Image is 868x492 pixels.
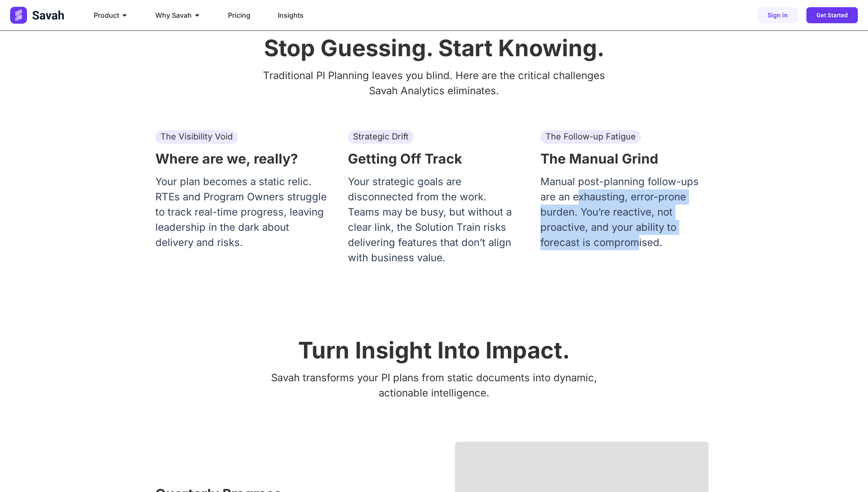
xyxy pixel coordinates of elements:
p: Savah transforms your PI plans from static documents into dynamic, actionable intelligence. [155,370,713,401]
p: Traditional PI Planning leaves you blind. Here are the critical challenges Savah Analytics elimin... [155,68,713,98]
span: Get Started [816,12,848,18]
h2: Turn Insight Into Impact. [155,339,713,362]
a: Sign in [757,7,798,23]
span: Product [94,10,119,20]
span: Why Savah [155,10,192,20]
p: Your plan becomes a static relic. RTEs and Program Owners struggle to track real-time progress, l... [155,174,328,250]
div: Menu Toggle [87,7,556,24]
h2: Getting Off Track [348,152,520,166]
h2: Where are we, really? [155,152,328,166]
p: Manual post-planning follow-ups are an exhausting, error-prone burden. You’re reactive, not proac... [540,174,713,250]
a: Insights [278,10,304,20]
span: Strategic Drift [353,131,409,142]
nav: Menu [87,7,556,24]
h2: The Manual Grind [540,152,713,166]
h2: Stop Guessing. Start Knowing. [155,37,713,60]
p: Your strategic goals are disconnected from the work. Teams may be busy, but without a clear link,... [348,174,520,265]
a: Pricing [228,10,250,20]
a: Get Started [806,7,858,23]
span: The Visibility Void [160,131,233,142]
iframe: Chat Widget [826,451,868,492]
span: The Follow-up Fatigue [545,131,636,142]
span: Sign in [768,12,788,18]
